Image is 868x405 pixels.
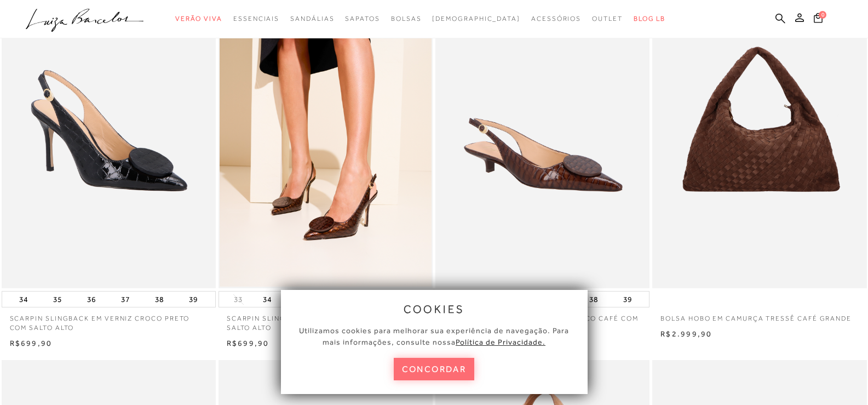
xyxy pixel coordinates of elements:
[432,15,520,22] span: [DEMOGRAPHIC_DATA]
[16,292,31,307] button: 34
[391,9,422,29] a: noSubCategoriesText
[810,12,826,27] button: 0
[290,9,334,29] a: noSubCategoriesText
[175,15,222,22] span: Verão Viva
[231,294,246,305] button: 33
[186,292,201,307] button: 39
[531,9,581,29] a: noSubCategoriesText
[660,329,712,338] span: R$2.999,90
[233,9,279,29] a: noSubCategoriesText
[233,15,279,22] span: Essenciais
[634,15,665,22] span: BLOG LB
[290,15,334,22] span: Sandálias
[260,292,275,307] button: 34
[152,292,167,307] button: 38
[531,15,581,22] span: Acessórios
[456,338,545,346] a: Política de Privacidade.
[391,15,422,22] span: Bolsas
[299,326,569,346] span: Utilizamos cookies para melhorar sua experiência de navegação. Para mais informações, consulte nossa
[227,339,269,347] span: R$699,90
[819,11,826,19] span: 0
[2,307,216,333] a: SCARPIN SLINGBACK EM VERNIZ CROCO PRETO COM SALTO ALTO
[592,9,623,29] a: noSubCategoriesText
[404,303,465,315] span: cookies
[345,9,380,29] a: noSubCategoriesText
[10,339,53,347] span: R$699,90
[394,358,475,380] button: concordar
[50,292,65,307] button: 35
[175,9,222,29] a: noSubCategoriesText
[620,292,635,307] button: 39
[652,307,866,323] a: BOLSA HOBO EM CAMURÇA TRESSÊ CAFÉ GRANDE
[432,9,520,29] a: noSubCategoriesText
[345,15,380,22] span: Sapatos
[634,9,665,29] a: BLOG LB
[84,292,99,307] button: 36
[219,307,433,333] a: SCARPIN SLINGBACK EM VERNIZ CROCO CAFÉ COM SALTO ALTO
[592,15,623,22] span: Outlet
[118,292,133,307] button: 37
